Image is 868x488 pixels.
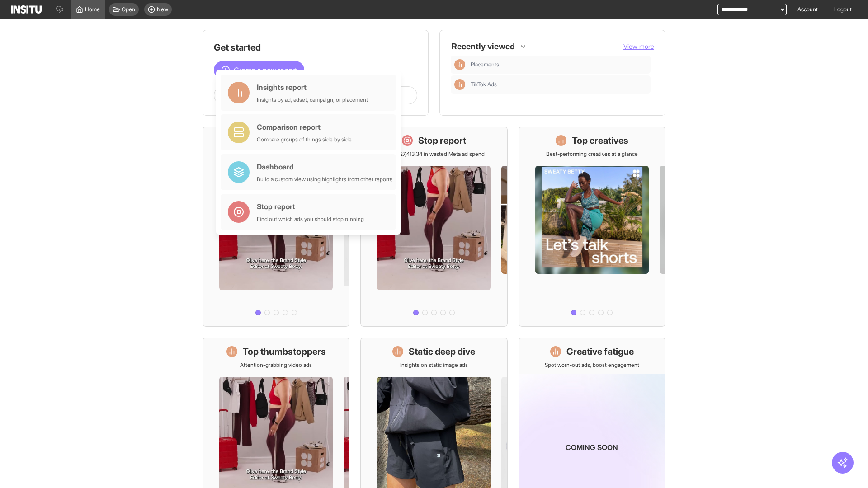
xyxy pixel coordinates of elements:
span: TikTok Ads [471,81,497,88]
h1: Stop report [418,134,466,147]
div: Compare groups of things side by side [257,136,352,143]
button: Create a new report [214,61,304,79]
span: Placements [471,61,499,68]
div: Insights by ad, adset, campaign, or placement [257,96,368,103]
a: Top creativesBest-performing creatives at a glance [519,127,665,327]
button: View more [623,42,654,51]
div: Dashboard [257,161,392,172]
span: View more [623,42,654,50]
p: Save £27,413.34 in wasted Meta ad spend [383,150,485,158]
div: Stop report [257,201,364,212]
a: What's live nowSee all active ads instantly [203,127,349,327]
p: Attention-grabbing video ads [240,361,312,369]
p: Insights on static image ads [400,361,468,369]
span: Placements [471,61,647,68]
div: Build a custom view using highlights from other reports [257,176,392,183]
span: Open [122,6,135,13]
h1: Top creatives [572,134,628,147]
span: New [157,6,168,13]
p: Best-performing creatives at a glance [546,150,638,158]
h1: Top thumbstoppers [243,345,326,358]
span: Home [85,6,100,13]
a: Stop reportSave £27,413.34 in wasted Meta ad spend [360,127,507,327]
span: Create a new report [234,65,297,75]
img: Logo [11,5,42,14]
div: Insights [454,79,465,90]
span: TikTok Ads [471,81,647,88]
div: Insights report [257,82,368,93]
h1: Static deep dive [409,345,475,358]
div: Insights [454,59,465,70]
h1: Get started [214,41,417,54]
div: Find out which ads you should stop running [257,216,364,223]
div: Comparison report [257,122,352,132]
